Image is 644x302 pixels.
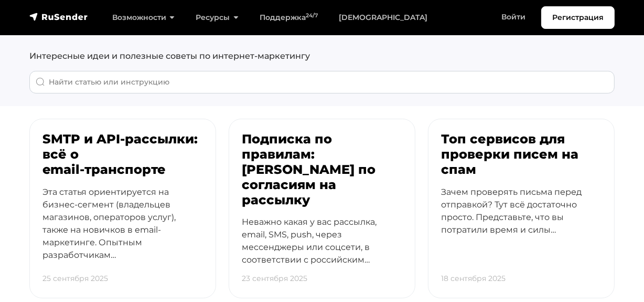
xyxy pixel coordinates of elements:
[185,7,249,28] a: Ресурсы
[29,12,88,22] img: RuSender
[441,268,506,289] p: 18 сентября 2025
[29,119,216,298] a: SMTP и API-рассылки: всё о email‑транспорте Эта статья ориентируется на бизнес-сегмент (владельце...
[328,7,438,28] a: [DEMOGRAPHIC_DATA]
[29,50,615,63] p: Интересные идеи и полезные советы по интернет-маркетингу
[29,71,615,93] input: When autocomplete results are available use up and down arrows to review and enter to go to the d...
[42,186,203,280] p: Эта статья ориентируется на бизнес-сегмент (владельцев магазинов, операторов услуг), также на нов...
[541,6,615,29] a: Регистрация
[242,216,402,285] p: Неважно какая у вас рассылка, email, SMS, push, через мессенджеры или соцсети, в соответствии с р...
[441,186,602,255] p: Зачем проверять письма перед отправкой? Тут всё достаточно просто. Представьте, что вы потратили ...
[441,132,602,177] h3: Топ сервисов для проверки писем на спам
[229,119,415,298] a: Подписка по правилам: [PERSON_NAME] по согласиям на рассылку Неважно какая у вас рассылка, email,...
[491,6,536,28] a: Войти
[242,268,307,289] p: 23 сентября 2025
[42,268,108,289] p: 25 сентября 2025
[249,7,328,28] a: Поддержка24/7
[428,119,615,298] a: Топ сервисов для проверки писем на спам Зачем проверять письма перед отправкой? Тут всё достаточн...
[36,77,45,87] img: Поиск
[242,132,402,207] h3: Подписка по правилам: [PERSON_NAME] по согласиям на рассылку
[102,7,185,28] a: Возможности
[306,12,318,19] sup: 24/7
[42,132,203,177] h3: SMTP и API-рассылки: всё о email‑транспорте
